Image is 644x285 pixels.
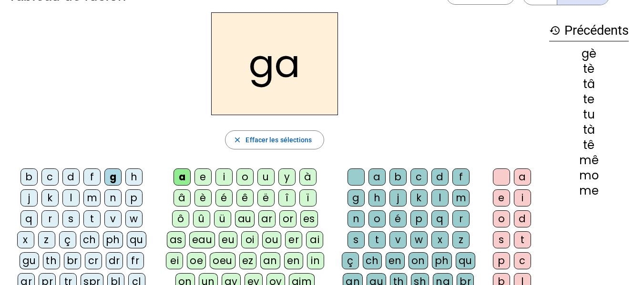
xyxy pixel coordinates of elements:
div: eu [219,231,237,248]
div: é [215,189,233,206]
div: n [104,189,122,206]
div: t [83,210,101,227]
div: ei [166,252,183,269]
div: w [410,231,428,248]
div: ai [306,231,323,248]
h3: Précédents [549,20,629,41]
div: x [431,231,449,248]
div: ë [257,189,275,206]
div: tè [549,63,629,75]
div: ph [103,231,123,248]
div: en [386,252,405,269]
div: l [62,189,80,206]
div: er [285,231,302,248]
div: d [514,210,531,227]
div: m [83,189,101,206]
div: à [299,168,317,186]
div: ê [236,189,254,206]
div: br [64,252,81,269]
div: z [38,231,55,248]
div: j [20,189,38,206]
div: d [431,168,449,186]
button: Effacer les sélections [225,130,324,149]
div: c [410,168,428,186]
div: a [174,168,191,186]
div: s [62,210,80,227]
div: l [431,189,449,206]
div: au [235,210,255,227]
div: x [17,231,34,248]
div: ç [59,231,76,248]
div: f [452,168,470,186]
div: r [41,210,59,227]
div: z [452,231,470,248]
div: m [452,189,470,206]
div: g [104,168,122,186]
div: oeu [210,252,235,269]
div: i [215,168,233,186]
div: î [278,189,296,206]
div: p [493,252,510,269]
div: j [389,189,407,206]
div: mê [549,155,629,166]
div: ç [342,252,359,269]
div: c [41,168,59,186]
div: es [300,210,318,227]
div: te [549,94,629,105]
div: fr [127,252,144,269]
div: e [194,168,212,186]
h2: ga [211,12,338,115]
div: or [279,210,296,227]
div: ph [432,252,452,269]
div: h [368,189,386,206]
div: ï [299,189,317,206]
div: s [493,231,510,248]
div: b [20,168,38,186]
div: y [278,168,296,186]
div: v [389,231,407,248]
div: è [194,189,212,206]
div: g [348,189,365,206]
div: u [257,168,275,186]
div: ü [214,210,231,227]
div: ez [239,252,256,269]
div: k [41,189,59,206]
div: r [452,210,470,227]
div: an [260,252,280,269]
div: â [174,189,191,206]
div: w [125,210,143,227]
div: me [549,185,629,197]
div: qu [127,231,146,248]
div: gè [549,48,629,59]
div: p [410,210,428,227]
div: ch [363,252,382,269]
div: as [167,231,185,248]
div: k [410,189,428,206]
div: t [368,231,386,248]
div: h [125,168,143,186]
div: cr [85,252,102,269]
div: n [348,210,365,227]
div: b [389,168,407,186]
div: tâ [549,79,629,90]
div: on [409,252,428,269]
div: oe [187,252,206,269]
div: th [43,252,60,269]
div: p [125,189,143,206]
div: o [236,168,254,186]
div: é [389,210,407,227]
div: gu [20,252,39,269]
div: o [493,210,510,227]
div: ô [172,210,189,227]
div: s [348,231,365,248]
div: e [493,189,510,206]
div: in [307,252,324,269]
div: tu [549,109,629,120]
div: eau [189,231,215,248]
div: ar [258,210,276,227]
div: tê [549,139,629,151]
div: ch [80,231,99,248]
div: mo [549,170,629,181]
div: t [514,231,531,248]
div: q [20,210,38,227]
